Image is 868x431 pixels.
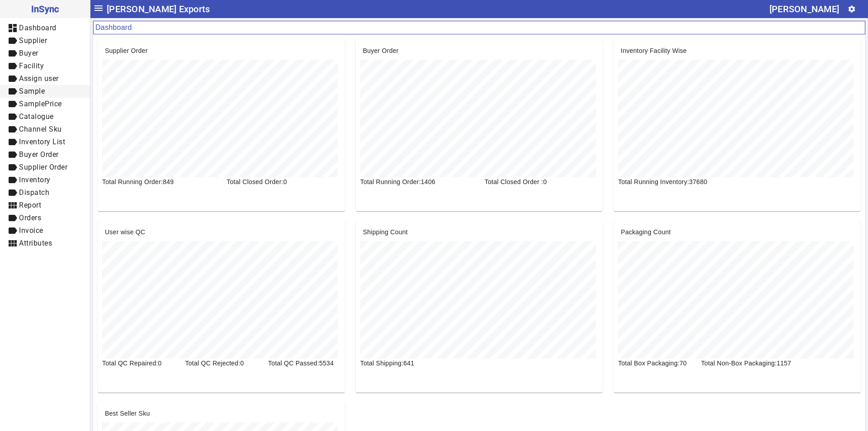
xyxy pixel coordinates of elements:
mat-card-header: Buyer Order [356,39,603,55]
span: Assign user [19,74,59,83]
mat-icon: label [7,175,18,185]
div: Total Running Order:849 [97,177,221,186]
div: Total Running Order:1406 [355,177,479,186]
div: Total Box Packaging:70 [613,359,696,368]
span: Buyer [19,49,38,57]
span: Catalogue [19,112,54,121]
mat-icon: label [7,162,18,173]
mat-card-header: Supplier Order [98,39,345,55]
span: Buyer Order [19,150,59,159]
span: Channel Sku [19,125,62,133]
mat-icon: label [7,48,18,59]
mat-icon: menu [93,3,104,14]
mat-icon: label [7,61,18,71]
span: Sample [19,87,45,95]
span: Dispatch [19,188,49,197]
mat-icon: view_module [7,200,18,211]
mat-icon: view_module [7,238,18,249]
mat-icon: label [7,149,18,160]
mat-card-header: Best Seller Sku [98,402,345,418]
mat-icon: label [7,187,18,198]
mat-card-header: Inventory Facility Wise [613,39,861,55]
span: Orders [19,213,41,222]
span: Invoice [19,226,43,235]
div: Total QC Passed:5534 [263,359,346,368]
div: Total QC Repaired:0 [97,359,180,368]
div: [PERSON_NAME] [769,2,839,16]
mat-icon: settings [848,5,856,13]
div: Total QC Rejected:0 [180,359,263,368]
mat-icon: label [7,124,18,135]
span: SamplePrice [19,99,62,108]
mat-icon: label [7,225,18,236]
span: Report [19,201,41,209]
mat-icon: label [7,73,18,84]
mat-icon: label [7,99,18,109]
mat-card-header: Shipping Count [356,220,603,237]
span: Inventory List [19,137,65,146]
div: Total Closed Order:0 [221,177,345,186]
mat-icon: label [7,35,18,46]
div: Total Non-Box Packaging:1157 [696,359,820,368]
mat-card-header: Dashboard [93,21,865,34]
span: Attributes [19,239,52,247]
span: Dashboard [19,24,57,32]
mat-icon: label [7,213,18,223]
span: Facility [19,62,44,70]
mat-icon: label [7,86,18,97]
div: Total Shipping:641 [355,359,438,368]
span: [PERSON_NAME] Exports [107,2,210,16]
span: Supplier [19,36,47,45]
mat-icon: dashboard [7,23,18,33]
span: InSync [7,2,83,16]
span: Supplier Order [19,163,67,171]
div: Total Running Inventory:37680 [613,177,737,186]
mat-card-header: User wise QC [98,220,345,237]
span: Inventory [19,175,51,184]
mat-card-header: Packaging Count [613,220,861,237]
mat-icon: label [7,137,18,147]
mat-icon: label [7,111,18,122]
div: Total Closed Order :0 [479,177,604,186]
